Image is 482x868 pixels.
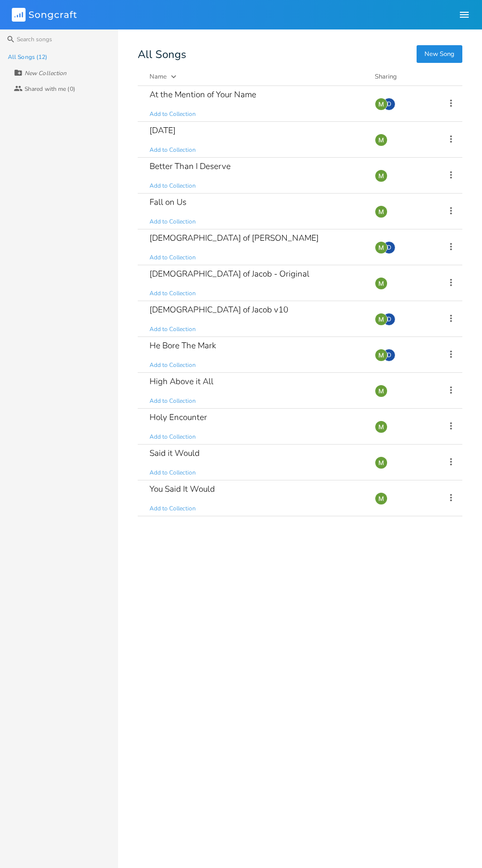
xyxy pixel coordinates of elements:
img: Mik Sivak [375,420,388,433]
div: You Said It Would [150,485,215,493]
img: Mik Sivak [375,98,388,111]
div: He Bore The Mark [150,341,216,350]
div: All Songs [138,49,462,60]
img: Mik Sivak [375,492,388,505]
div: At the Mention of Your Name [150,90,256,99]
span: Add to Collection [150,218,196,226]
div: David Jones [383,313,395,326]
img: Mik Sivak [375,313,388,326]
div: [DATE] [150,126,176,135]
button: New Song [417,45,462,63]
img: Mik Sivak [375,349,388,362]
img: Mik Sivak [375,241,388,254]
span: Add to Collection [150,182,196,190]
img: Mik Sivak [375,456,388,469]
span: Add to Collection [150,397,196,405]
span: Add to Collection [150,253,196,262]
span: Add to Collection [150,110,196,118]
div: New Collection [25,70,66,76]
div: Better Than I Deserve [150,162,231,170]
img: Mik Sivak [375,277,388,290]
span: Add to Collection [150,433,196,441]
button: Name [150,72,363,82]
img: Mik Sivak [375,205,388,218]
span: Add to Collection [150,361,196,369]
div: David Jones [383,349,395,362]
div: Said it Would [150,449,200,457]
div: Name [150,72,167,81]
div: Fall on Us [150,198,186,206]
div: All Songs (12) [8,54,47,60]
div: David Jones [383,98,395,111]
div: [DEMOGRAPHIC_DATA] of Jacob - Original [150,270,309,278]
div: [DEMOGRAPHIC_DATA] of [PERSON_NAME] [150,234,319,242]
img: Mik Sivak [375,134,388,146]
span: Add to Collection [150,325,196,334]
div: Shared with me (0) [25,86,75,92]
span: Add to Collection [150,289,196,298]
div: Sharing [375,72,434,82]
span: Add to Collection [150,146,196,154]
span: Add to Collection [150,504,196,513]
div: David Jones [383,241,395,254]
img: Mik Sivak [375,169,388,182]
span: Add to Collection [150,469,196,477]
div: High Above it All [150,377,213,386]
img: Mik Sivak [375,385,388,397]
div: Holy Encounter [150,413,207,421]
div: [DEMOGRAPHIC_DATA] of Jacob v10 [150,306,288,314]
